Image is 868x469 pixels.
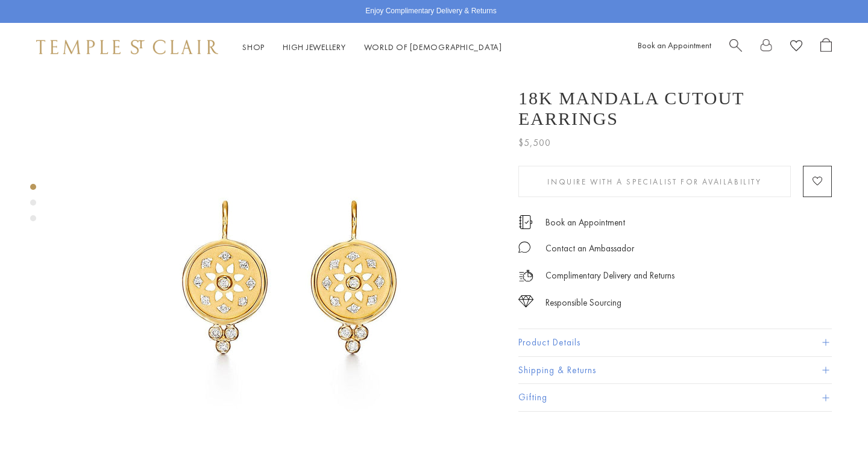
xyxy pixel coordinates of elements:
[546,216,625,229] a: Book an Appointment
[518,88,832,129] h1: 18K Mandala Cutout Earrings
[518,241,530,253] img: MessageIcon-01_2.svg
[518,329,832,356] button: Product Details
[518,166,791,197] button: Inquire With A Specialist for Availability
[546,295,621,310] div: Responsible Sourcing
[518,215,533,229] img: icon_appointment.svg
[365,5,496,17] p: Enjoy Complimentary Delivery & Returns
[518,357,832,384] button: Shipping & Returns
[547,177,761,187] span: Inquire With A Specialist for Availability
[518,268,533,283] img: icon_delivery.svg
[638,40,711,51] a: Book an Appointment
[283,42,346,52] a: High JewelleryHigh Jewellery
[30,181,36,231] div: Product gallery navigation
[790,38,802,57] a: View Wishlist
[546,268,675,283] p: Complimentary Delivery and Returns
[364,42,502,52] a: World of [DEMOGRAPHIC_DATA]World of [DEMOGRAPHIC_DATA]
[242,40,502,55] nav: Main navigation
[242,42,265,52] a: ShopShop
[518,295,533,307] img: icon_sourcing.svg
[518,135,551,151] span: $5,500
[546,241,634,256] div: Contact an Ambassador
[729,38,742,57] a: Search
[820,38,832,57] a: Open Shopping Bag
[518,384,832,411] button: Gifting
[36,40,218,54] img: Temple St. Clair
